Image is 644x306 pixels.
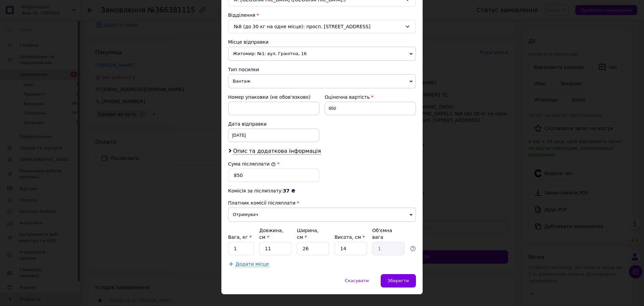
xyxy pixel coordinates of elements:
[334,234,365,240] label: Висота, см
[228,20,416,33] div: №8 (до 30 кг на одне місце): просп. [STREET_ADDRESS]
[283,188,295,193] span: 37 ₴
[228,234,252,240] label: Вага, кг
[228,39,269,45] span: Місце відправки
[228,94,319,100] div: Номер упаковки (не обов'язково)
[259,228,283,240] label: Довжина, см
[228,12,416,18] div: Відділення
[372,227,405,241] div: Об'ємна вага
[388,278,409,283] span: Зберегти
[228,47,416,61] span: Житомир: №1: вул. Гранітна, 16
[228,187,416,194] div: Комісія за післяплату:
[228,121,319,127] div: Дата відправки
[235,261,269,267] span: Додати місце
[228,200,296,206] span: Платник комісії післяплати
[325,94,416,100] div: Оціночна вартість
[345,278,369,283] span: Скасувати
[228,74,416,88] span: Вантаж
[228,161,276,167] label: Сума післяплати
[228,208,416,222] span: Отримувач
[297,228,318,240] label: Ширина, см
[233,148,321,155] span: Опис та додаткова інформація
[228,67,259,72] span: Тип посилки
